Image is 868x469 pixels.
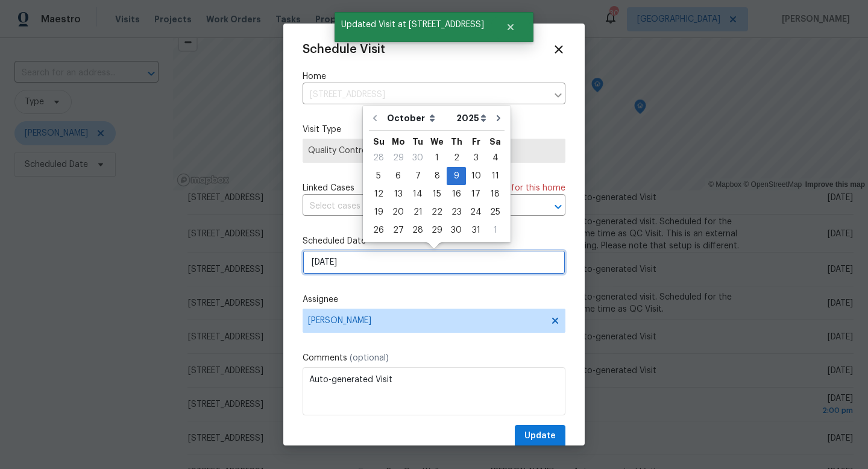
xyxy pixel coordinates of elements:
[369,167,388,185] div: Sun Oct 05 2025
[408,168,427,184] div: 7
[408,186,427,203] div: 14
[489,137,501,146] abbr: Saturday
[466,150,486,166] div: 3
[427,203,447,221] div: Wed Oct 22 2025
[486,185,505,203] div: Sat Oct 18 2025
[388,167,408,185] div: Mon Oct 06 2025
[369,222,388,239] div: 26
[427,168,447,184] div: 8
[303,182,354,194] span: Linked Cases
[486,168,505,184] div: 11
[303,124,565,136] label: Visit Type
[303,235,565,247] label: Scheduled Date
[388,150,408,166] div: 29
[447,186,466,203] div: 16
[369,168,388,184] div: 5
[303,197,532,216] input: Select cases
[427,150,447,166] div: 1
[303,367,565,415] textarea: Auto-generated Visit
[550,198,567,215] button: Open
[466,203,486,221] div: Fri Oct 24 2025
[303,86,547,104] input: Enter in an address
[486,204,505,221] div: 25
[466,185,486,203] div: Fri Oct 17 2025
[451,137,462,146] abbr: Thursday
[369,185,388,203] div: Sun Oct 12 2025
[447,221,466,239] div: Thu Oct 30 2025
[447,150,466,166] div: 2
[369,203,388,221] div: Sun Oct 19 2025
[308,145,560,157] span: Quality Control
[447,204,466,221] div: 23
[486,203,505,221] div: Sat Oct 25 2025
[388,168,408,184] div: 6
[427,186,447,203] div: 15
[491,15,530,39] button: Close
[408,149,427,167] div: Tue Sep 30 2025
[466,186,486,203] div: 17
[408,222,427,239] div: 28
[486,150,505,166] div: 4
[369,186,388,203] div: 12
[552,43,565,56] span: Close
[486,221,505,239] div: Sat Nov 01 2025
[303,250,565,274] input: M/D/YYYY
[466,204,486,221] div: 24
[408,150,427,166] div: 30
[408,221,427,239] div: Tue Oct 28 2025
[515,425,565,447] button: Update
[369,149,388,167] div: Sun Sep 28 2025
[466,149,486,167] div: Fri Oct 03 2025
[447,167,466,185] div: Thu Oct 09 2025
[453,109,489,127] select: Year
[388,222,408,239] div: 27
[427,204,447,221] div: 22
[388,203,408,221] div: Mon Oct 20 2025
[447,222,466,239] div: 30
[486,167,505,185] div: Sat Oct 11 2025
[427,167,447,185] div: Wed Oct 08 2025
[466,167,486,185] div: Fri Oct 10 2025
[388,149,408,167] div: Mon Sep 29 2025
[447,149,466,167] div: Thu Oct 02 2025
[369,150,388,166] div: 28
[524,429,556,444] span: Update
[427,222,447,239] div: 29
[430,137,444,146] abbr: Wednesday
[408,185,427,203] div: Tue Oct 14 2025
[447,185,466,203] div: Thu Oct 16 2025
[408,203,427,221] div: Tue Oct 21 2025
[427,185,447,203] div: Wed Oct 15 2025
[303,43,385,55] span: Schedule Visit
[303,352,565,364] label: Comments
[489,106,508,130] button: Go to next month
[472,137,480,146] abbr: Friday
[303,294,565,306] label: Assignee
[384,109,453,127] select: Month
[392,137,405,146] abbr: Monday
[427,221,447,239] div: Wed Oct 29 2025
[486,149,505,167] div: Sat Oct 04 2025
[486,222,505,239] div: 1
[466,221,486,239] div: Fri Oct 31 2025
[466,222,486,239] div: 31
[408,204,427,221] div: 21
[486,186,505,203] div: 18
[350,354,389,362] span: (optional)
[412,137,423,146] abbr: Tuesday
[335,12,491,37] span: Updated Visit at [STREET_ADDRESS]
[373,137,385,146] abbr: Sunday
[427,149,447,167] div: Wed Oct 01 2025
[369,204,388,221] div: 19
[388,186,408,203] div: 13
[369,221,388,239] div: Sun Oct 26 2025
[408,167,427,185] div: Tue Oct 07 2025
[303,71,565,83] label: Home
[388,185,408,203] div: Mon Oct 13 2025
[466,168,486,184] div: 10
[388,204,408,221] div: 20
[388,221,408,239] div: Mon Oct 27 2025
[447,203,466,221] div: Thu Oct 23 2025
[366,106,384,130] button: Go to previous month
[308,316,544,326] span: [PERSON_NAME]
